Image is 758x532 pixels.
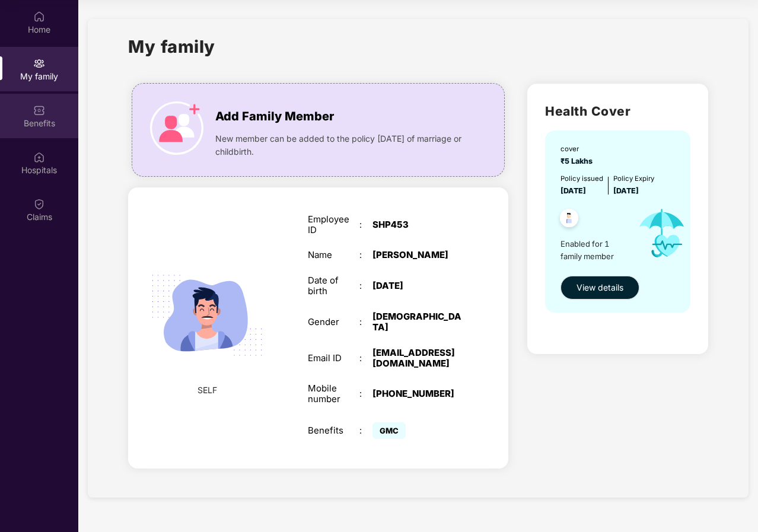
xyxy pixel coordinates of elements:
[372,250,463,260] div: [PERSON_NAME]
[359,388,372,399] div: :
[629,197,696,270] img: icon
[560,238,629,262] span: Enabled for 1 family member
[613,186,639,195] span: [DATE]
[560,276,639,300] button: View details
[560,186,586,195] span: [DATE]
[545,101,690,121] h2: Health Cover
[150,101,203,155] img: icon
[359,281,372,291] div: :
[560,157,596,165] span: ₹5 Lakhs
[359,250,372,260] div: :
[33,58,45,69] img: svg+xml;base64,PHN2ZyB3aWR0aD0iMjAiIGhlaWdodD0iMjAiIHZpZXdCb3g9IjAgMCAyMCAyMCIgZmlsbD0ibm9uZSIgeG...
[372,311,463,333] div: [DEMOGRAPHIC_DATA]
[308,425,359,436] div: Benefits
[560,173,603,184] div: Policy issued
[33,104,45,116] img: svg+xml;base64,PHN2ZyBpZD0iQmVuZWZpdHMiIHhtbG5zPSJodHRwOi8vd3d3LnczLm9yZy8yMDAwL3N2ZyIgd2lkdGg9Ij...
[308,214,359,235] div: Employee ID
[372,422,406,439] span: GMC
[308,353,359,364] div: Email ID
[308,383,359,404] div: Mobile number
[128,33,215,60] h1: My family
[359,425,372,436] div: :
[198,384,217,397] span: SELF
[308,275,359,297] div: Date of birth
[33,151,45,163] img: svg+xml;base64,PHN2ZyBpZD0iSG9zcGl0YWxzIiB4bWxucz0iaHR0cDovL3d3dy53My5vcmcvMjAwMC9zdmciIHdpZHRoPS...
[613,173,654,184] div: Policy Expiry
[372,281,463,291] div: [DATE]
[555,205,584,234] img: svg+xml;base64,PHN2ZyB4bWxucz0iaHR0cDovL3d3dy53My5vcmcvMjAwMC9zdmciIHdpZHRoPSI0OC45NDMiIGhlaWdodD...
[359,353,372,364] div: :
[372,388,463,399] div: [PHONE_NUMBER]
[215,132,467,158] span: New member can be added to the policy [DATE] of marriage or childbirth.
[359,317,372,327] div: :
[215,107,334,126] span: Add Family Member
[560,144,596,154] div: cover
[372,219,463,230] div: SHP453
[308,250,359,260] div: Name
[359,219,372,230] div: :
[577,281,623,294] span: View details
[33,11,45,23] img: svg+xml;base64,PHN2ZyBpZD0iSG9tZSIgeG1sbnM9Imh0dHA6Ly93d3cudzMub3JnLzIwMDAvc3ZnIiB3aWR0aD0iMjAiIG...
[308,317,359,327] div: Gender
[33,198,45,210] img: svg+xml;base64,PHN2ZyBpZD0iQ2xhaW0iIHhtbG5zPSJodHRwOi8vd3d3LnczLm9yZy8yMDAwL3N2ZyIgd2lkdGg9IjIwIi...
[372,348,463,369] div: [EMAIL_ADDRESS][DOMAIN_NAME]
[138,247,275,384] img: svg+xml;base64,PHN2ZyB4bWxucz0iaHR0cDovL3d3dy53My5vcmcvMjAwMC9zdmciIHdpZHRoPSIyMjQiIGhlaWdodD0iMT...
